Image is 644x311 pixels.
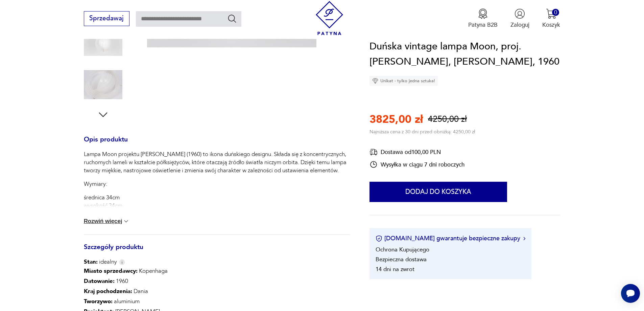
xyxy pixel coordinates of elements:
div: Dostawa od 100,00 PLN [369,148,464,157]
img: Ikona medalu [478,8,488,19]
img: Ikona certyfikatu [376,235,382,242]
a: Sprzedawaj [84,16,129,22]
img: Ikonka użytkownika [515,8,525,19]
p: Dania [84,286,314,296]
p: Koszyk [542,21,560,29]
button: Patyna B2B [468,8,498,29]
img: Patyna - sklep z meblami i dekoracjami vintage [312,1,347,35]
p: Kopenhaga [84,266,314,276]
b: Kraj pochodzenia : [84,287,132,295]
button: [DOMAIN_NAME] gwarantuje bezpieczne zakupy [376,235,525,243]
button: Rozwiń więcej [84,218,130,225]
div: 0 [552,9,559,16]
p: 4250,00 zł [428,114,467,126]
iframe: Smartsupp widget button [621,284,640,303]
img: chevron down [123,218,129,225]
h3: Opis produktu [84,137,350,151]
p: Najniższa cena z 30 dni przed obniżką: 4250,00 zł [369,129,475,135]
p: Patyna B2B [468,21,498,29]
button: Szukaj [227,14,237,23]
li: Bezpieczna dostawa [376,256,427,264]
li: Ochrona Kupującego [376,246,429,254]
b: Stan: [84,258,98,266]
b: Miasto sprzedawcy : [84,267,138,275]
div: Unikat - tylko jedna sztuka! [369,76,438,86]
img: Ikona koszyka [546,8,556,19]
a: Ikona medaluPatyna B2B [468,8,498,29]
img: Zdjęcie produktu Duńska vintage lampa Moon, proj. Verner Panton, Louis Poulsen, 1960 [84,22,122,61]
h1: Duńska vintage lampa Moon, proj. [PERSON_NAME], [PERSON_NAME], 1960 [369,39,560,70]
p: średnica 34cm wysokość 34cm Lampa jest w bardzo dobrym stanie. Kabel i oprawka są oryginalne. Jes... [84,194,350,226]
img: Zdjęcie produktu Duńska vintage lampa Moon, proj. Verner Panton, Louis Poulsen, 1960 [84,65,122,104]
p: 3825,00 zł [369,112,423,127]
h3: Szczegóły produktu [84,245,350,258]
li: 14 dni na zwrot [376,266,414,273]
b: Datowanie : [84,277,115,285]
img: Info icon [119,259,125,265]
button: 0Koszyk [542,8,560,29]
span: idealny [84,258,117,266]
img: Ikona strzałki w prawo [523,237,525,240]
p: Wymiary: [84,180,350,188]
button: Sprzedawaj [84,11,129,26]
button: Dodaj do koszyka [369,182,507,202]
img: Ikona diamentu [372,78,378,84]
div: Wysyłka w ciągu 7 dni roboczych [369,161,464,169]
p: aluminium [84,296,314,307]
img: Ikona dostawy [369,148,378,157]
b: Tworzywo : [84,297,113,305]
button: Zaloguj [510,8,529,29]
p: 1960 [84,276,314,286]
p: Lampa Moon projektu [PERSON_NAME] (1960) to ikona duńskiego designu. Składa się z koncentrycznych... [84,150,350,175]
p: Zaloguj [510,21,529,29]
